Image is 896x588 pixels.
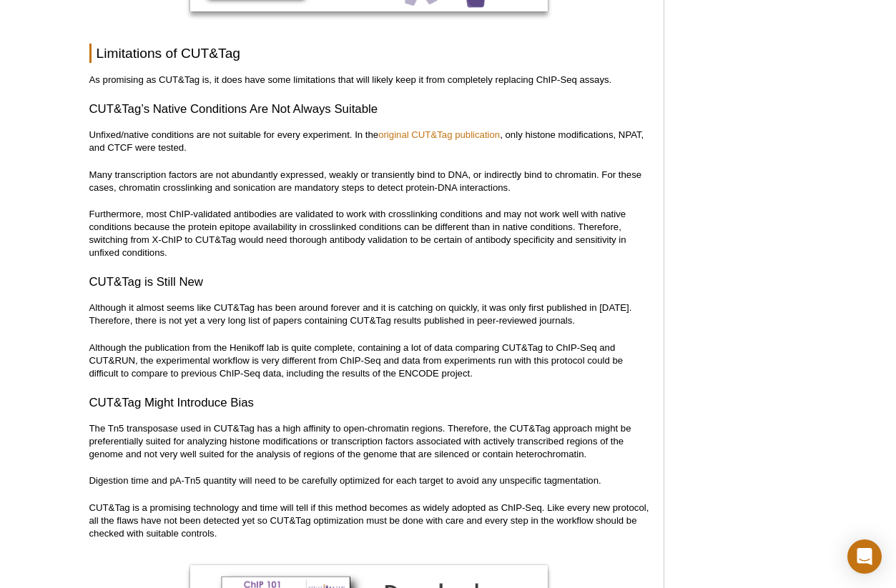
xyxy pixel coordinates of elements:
[89,502,649,540] p: CUT&Tag is a promising technology and time will tell if this method becomes as widely adopted as ...
[89,302,649,327] p: Although it almost seems like CUT&Tag has been around forever and it is catching on quickly, it w...
[89,422,649,461] p: The Tn5 transposase used in CUT&Tag has a high affinity to open-chromatin regions. Therefore, the...
[89,342,649,380] p: Although the publication from the Henikoff lab is quite complete, containing a lot of data compar...
[378,129,500,140] a: original CUT&Tag publication
[89,474,649,487] p: Digestion time and pA-Tn5 quantity will need to be carefully optimized for each target to avoid a...
[89,101,649,118] h3: CUT&Tag’s Native Conditions Are Not Always Suitable
[847,539,882,574] div: Open Intercom Messenger
[89,169,649,194] p: Many transcription factors are not abundantly expressed, weakly or transiently bind to DNA, or in...
[89,74,649,86] p: As promising as CUT&Tag is, it does have some limitations that will likely keep it from completel...
[89,44,649,63] h2: Limitations of CUT&Tag
[89,208,649,259] p: Furthermore, most ChIP-validated antibodies are validated to work with crosslinking conditions an...
[89,129,649,154] p: Unfixed/native conditions are not suitable for every experiment. In the , only histone modificati...
[89,394,649,412] h3: CUT&Tag Might Introduce Bias
[89,274,649,291] h3: CUT&Tag is Still New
